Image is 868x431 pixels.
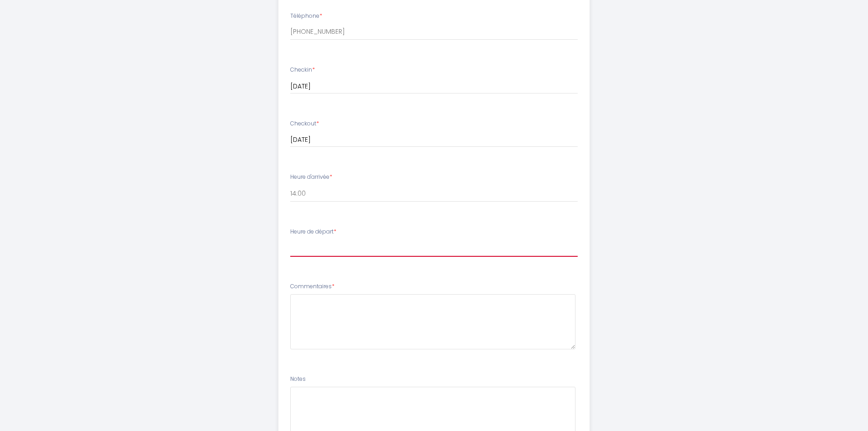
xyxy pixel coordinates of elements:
label: Checkin [290,66,315,74]
label: Checkout [290,119,319,128]
label: Commentaires [290,282,334,291]
label: Heure de départ [290,228,336,236]
label: Téléphone [290,12,322,21]
label: Heure d'arrivée [290,173,332,182]
label: Notes [290,375,306,384]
